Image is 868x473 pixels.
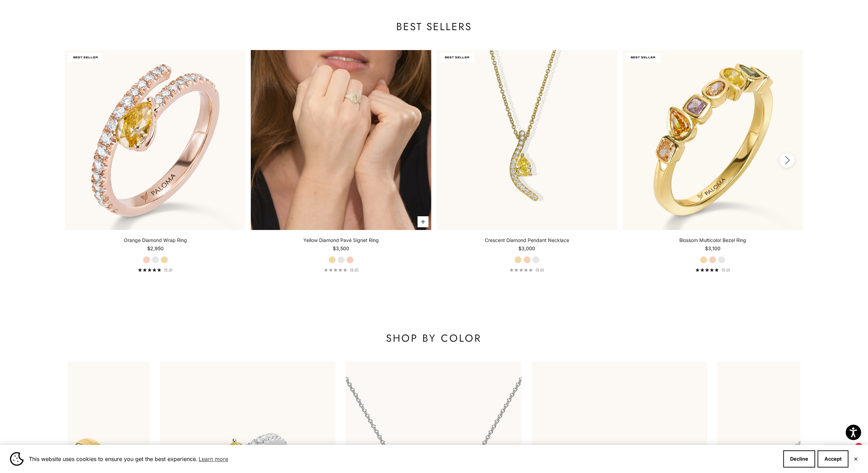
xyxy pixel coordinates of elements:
[623,50,803,230] img: #YellowGold
[396,19,472,34] a: Best Sellers
[625,53,660,62] span: BEST SELLER
[439,53,474,62] span: BEST SELLER
[29,454,778,464] span: This website uses cookies to ensure you get the best experience.
[124,237,187,244] a: Orange Diamond Wrap Ring
[518,245,535,252] sale-price: $3,000
[679,237,746,244] a: Blossom Multicolor Bezel Ring
[164,268,173,272] span: (5.0)
[65,50,246,230] img: #RoseGold
[695,268,730,272] a: 5.0 out of 5.0 stars(5.0)
[350,268,359,272] span: (5.0)
[10,452,24,466] img: Cookie banner
[536,268,544,272] span: (5.0)
[485,237,569,244] a: Crescent Diamond Pendant Necklace
[783,450,815,468] button: Decline
[854,457,858,461] button: Close
[509,268,533,272] div: 5.0 out of 5.0 stars
[147,245,164,252] sale-price: $2,950
[437,50,617,230] a: #YellowGold #RoseGold #WhiteGold
[705,245,720,252] sale-price: $3,100
[138,268,173,272] a: 5.0 out of 5.0 stars(5.0)
[324,268,347,272] div: 5.0 out of 5.0 stars
[695,268,719,272] div: 5.0 out of 5.0 stars
[722,268,730,272] span: (5.0)
[509,268,544,272] a: 5.0 out of 5.0 stars(5.0)
[437,50,617,230] img: #YellowGold
[324,268,359,272] a: 5.0 out of 5.0 stars(5.0)
[198,454,229,464] a: Learn more
[251,50,431,230] a: #YellowGold #WhiteGold #RoseGold
[333,245,349,252] sale-price: $3,500
[68,331,801,345] p: SHOP BY COLOR
[818,450,848,468] button: Accept
[138,268,161,272] div: 5.0 out of 5.0 stars
[68,53,103,62] span: BEST SELLER
[623,50,803,230] a: #YellowGold #RoseGold #WhiteGold
[303,237,379,244] a: Yellow Diamond Pavé Signet Ring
